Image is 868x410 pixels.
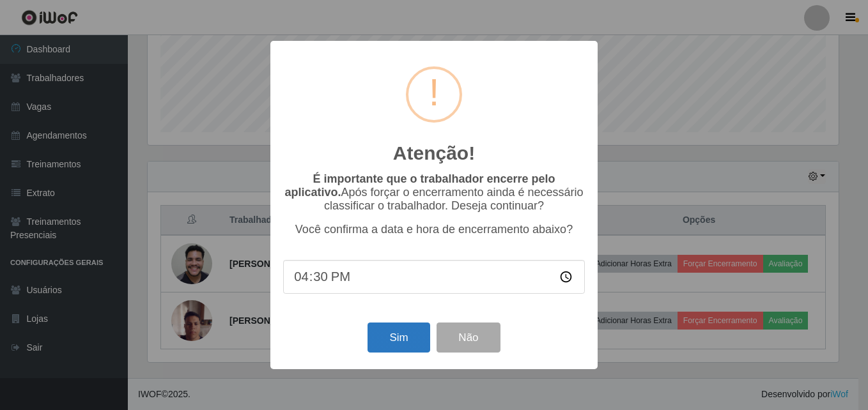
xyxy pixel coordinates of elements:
[283,172,585,213] p: Após forçar o encerramento ainda é necessário classificar o trabalhador. Deseja continuar?
[437,323,500,353] button: Não
[283,223,585,236] p: Você confirma a data e hora de encerramento abaixo?
[368,323,430,353] button: Sim
[393,142,475,165] h2: Atenção!
[284,172,555,199] b: É importante que o trabalhador encerre pelo aplicativo.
